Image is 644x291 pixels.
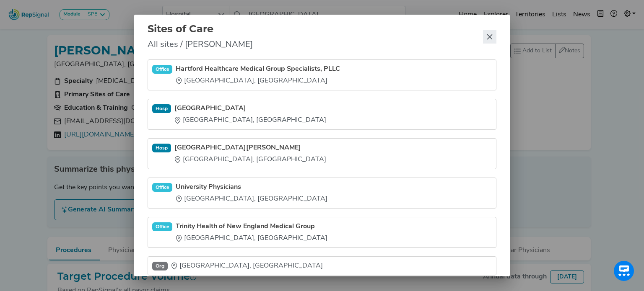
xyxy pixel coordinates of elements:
[176,221,327,232] a: Trinity Health of New England Medical Group
[176,233,327,243] div: [GEOGRAPHIC_DATA], [GEOGRAPHIC_DATA]
[152,104,171,113] div: Hosp
[152,222,172,231] div: Office
[171,261,323,271] div: [GEOGRAPHIC_DATA], [GEOGRAPHIC_DATA]
[152,183,172,191] div: Office
[152,144,171,152] div: Hosp
[176,76,340,86] div: [GEOGRAPHIC_DATA], [GEOGRAPHIC_DATA]
[176,182,327,192] a: University Physicians
[152,262,168,270] div: Org
[152,65,172,73] div: Office
[174,155,326,165] div: [GEOGRAPHIC_DATA], [GEOGRAPHIC_DATA]
[483,30,496,44] button: Close
[174,115,326,125] div: [GEOGRAPHIC_DATA], [GEOGRAPHIC_DATA]
[174,143,326,153] a: [GEOGRAPHIC_DATA][PERSON_NAME]
[174,103,326,113] a: [GEOGRAPHIC_DATA]
[148,23,253,35] h2: Sites of Care
[176,64,340,74] a: Hartford Healthcare Medical Group Specialists, PLLC
[148,39,253,51] span: All sites / [PERSON_NAME]
[176,194,327,204] div: [GEOGRAPHIC_DATA], [GEOGRAPHIC_DATA]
